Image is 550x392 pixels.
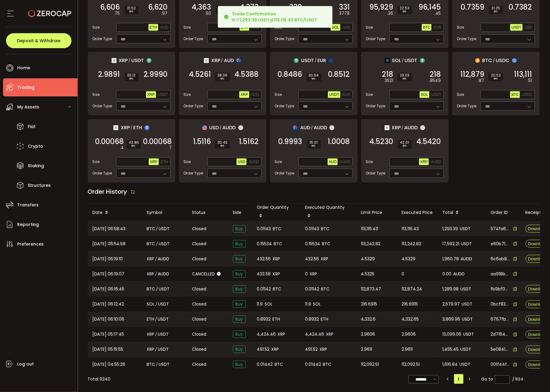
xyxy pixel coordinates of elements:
span: 0.01143 [257,225,271,232]
span: ETH [161,160,168,164]
em: .36 [387,10,393,17]
span: 112,879 [461,71,485,77]
span: 113,111 [514,71,532,77]
span: 30.64 [309,74,319,77]
span: 2.9891 [98,71,120,77]
span: 4,363 [192,4,211,10]
img: sol_portfolio.png [385,58,390,63]
div: Status [187,209,228,216]
span: 2.9990 [144,71,168,77]
button: AUD [159,24,169,31]
em: / [311,125,313,130]
img: zuPXiwguUFiBOIQyqLOiXsnnNitlx7q4LCwEbLHADjIpTka+Lip0HH8D0VTrd02z+wEAAAAASUVORK5CYII= [329,125,334,130]
span: Home [17,64,30,72]
span: SOL [392,57,401,64]
span: Order Type [275,171,294,176]
span: EUR [434,25,441,30]
iframe: Chat Widget [479,327,550,392]
div: BUY @ [232,11,317,23]
button: SOL [331,24,340,31]
span: USDT [301,57,314,64]
button: Deposit & Withdraw [6,33,72,48]
span: 1.5162 [239,139,259,145]
span: 0.7382 [509,4,532,10]
img: xrp_portfolio.png [113,125,118,130]
div: Side [228,209,252,216]
span: Trading [17,83,34,92]
div: Order Quantity [252,204,300,221]
em: .75 [114,10,120,17]
span: 28.06 [218,74,228,77]
span: [DATE] 06:16:45 [93,286,125,293]
span: AUDD [158,271,170,278]
button: AUDD [247,158,260,165]
span: Download [528,257,547,261]
span: AUDD [249,160,259,164]
button: Download [526,285,550,293]
span: 113,242.82 [402,240,421,247]
i: BPS [127,77,136,81]
span: XRP [119,57,128,64]
button: ETH [148,24,158,31]
span: 6,606 [100,4,120,10]
span: 0.7359 [461,4,485,10]
span: [DATE] 06:19:10 [93,256,123,262]
span: XRP [273,271,280,278]
em: / [315,58,316,63]
span: Order Type [457,36,477,42]
div: Symbol [142,209,187,216]
span: Size [184,92,191,97]
span: Order Type [366,36,386,42]
i: BPS [309,144,318,148]
span: USDT [329,93,339,97]
span: 43.86 [129,141,138,144]
em: / [131,125,132,130]
em: / [156,286,158,293]
span: AUD [160,25,168,30]
button: USDC [521,91,533,98]
span: Size [275,92,282,97]
span: Closed [192,226,207,232]
img: aud_portfolio.svg [293,125,298,130]
span: 0.01142 [257,286,271,293]
i: BPS [218,144,227,148]
span: BTC [273,286,281,293]
span: EUR [342,93,350,97]
span: 0.00 [443,271,452,278]
button: BTC [510,91,520,98]
span: 4.5325 [361,271,375,278]
span: BTC [147,225,155,232]
span: BTC [273,225,281,232]
span: AUD [224,57,234,64]
em: / [129,58,131,63]
span: Order Type [366,103,386,109]
span: Size [275,159,282,165]
div: Date [88,208,142,218]
span: Order Type [184,36,203,42]
button: Download [526,315,550,323]
i: BPS [218,77,228,81]
span: Reporting [17,220,39,229]
button: XRP [419,158,429,165]
i: BPS [400,77,410,81]
img: usdt_portfolio.svg [420,58,425,63]
span: 0.8512 [328,71,350,77]
span: Size [93,159,100,165]
span: Order Type [93,36,112,42]
span: USDT [159,240,170,247]
span: Crypto [28,142,43,151]
span: XRP [147,93,155,97]
i: BPS [491,77,501,81]
em: .51 [528,77,532,84]
span: USDT [405,57,418,64]
span: USDT [460,225,471,232]
img: usdt_portfolio.svg [294,58,299,63]
span: 0bcf8375-c06c-49c8-b9ad-eee0ca7e528f [491,301,510,307]
span: 0.9993 [278,139,302,145]
div: Order ID [486,209,521,216]
em: .97 [161,10,168,17]
span: USDT [132,57,144,64]
span: aa918b9d-a472-4842-949a-8ad28438fa4c [491,271,510,277]
em: .93 [205,10,211,17]
span: 0.01142 [305,286,320,293]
